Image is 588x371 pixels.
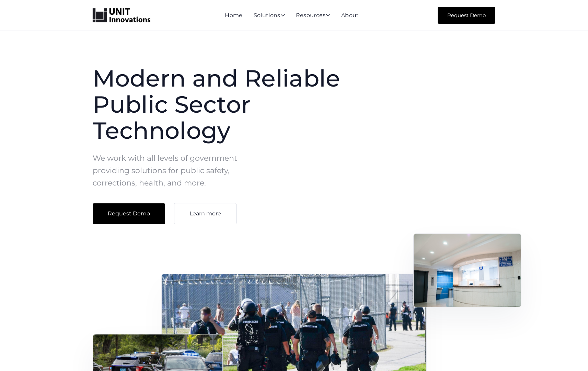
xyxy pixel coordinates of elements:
[254,13,285,19] div: Solutions
[174,203,237,224] a: Learn more
[280,12,285,18] span: 
[225,12,242,19] a: Home
[438,7,495,24] a: Request Demo
[93,203,165,224] a: Request Demo
[326,12,330,18] span: 
[93,152,251,189] p: We work with all levels of government providing solutions for public safety, corrections, health,...
[554,338,588,371] iframe: Chat Widget
[93,65,373,144] h1: Modern and Reliable Public Sector Technology
[341,12,359,19] a: About
[296,13,330,19] div: Resources
[254,13,285,19] div: Solutions
[296,13,330,19] div: Resources
[93,8,150,23] a: home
